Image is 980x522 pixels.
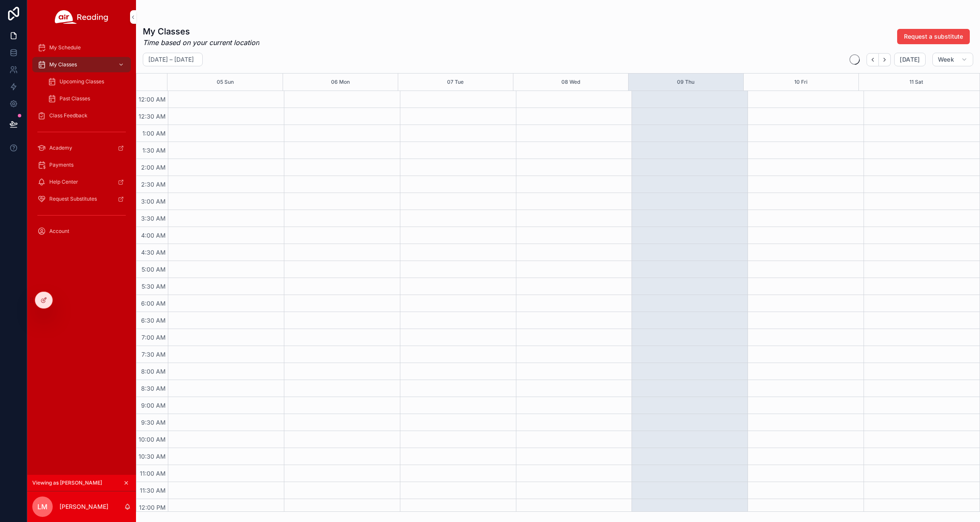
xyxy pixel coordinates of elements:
a: Help Center [32,174,131,190]
span: My Schedule [49,44,81,51]
a: My Classes [32,57,131,72]
span: Week [938,56,954,63]
span: LM [37,502,48,512]
a: Upcoming Classes [42,74,131,89]
span: 8:30 AM [139,385,168,392]
button: [DATE] [894,53,925,66]
h2: [DATE] – [DATE] [148,55,194,64]
button: Back [867,53,879,66]
em: Time based on your current location [143,37,259,48]
span: Request Substitutes [49,196,97,202]
button: Request a substitute [897,29,970,44]
p: [PERSON_NAME] [59,502,108,511]
button: Next [879,53,891,66]
span: 6:00 AM [139,300,168,307]
span: Past Classes [59,95,90,102]
a: Academy [32,140,131,156]
img: App logo [55,10,108,24]
span: Payments [49,162,74,168]
span: 5:30 AM [139,283,168,290]
a: Past Classes [42,91,131,106]
span: 5:00 AM [139,266,168,273]
span: 1:00 AM [140,130,168,137]
span: 3:00 AM [139,198,168,205]
span: Viewing as [PERSON_NAME] [32,479,102,486]
span: [DATE] [900,56,920,63]
div: scrollable content [27,34,136,250]
a: My Schedule [32,40,131,55]
span: 4:30 AM [139,249,168,256]
button: 08 Wed [561,74,580,91]
span: 12:00 AM [136,96,168,103]
span: 3:30 AM [139,215,168,222]
span: 9:30 AM [139,419,168,426]
span: 8:00 AM [139,368,168,375]
span: Class Feedback [49,112,88,119]
span: 10:30 AM [136,453,168,460]
span: 1:30 AM [140,147,168,154]
span: 11:00 AM [138,470,168,477]
span: 4:00 AM [139,232,168,239]
a: Request Substitutes [32,191,131,207]
span: Request a substitute [904,32,963,41]
button: 10 Fri [794,74,807,91]
button: 05 Sun [217,74,234,91]
span: Upcoming Classes [59,78,104,85]
a: Payments [32,157,131,173]
span: 11:30 AM [138,487,168,494]
span: 9:00 AM [139,402,168,409]
span: Help Center [49,179,78,185]
span: 12:30 AM [136,113,168,120]
span: 6:30 AM [139,317,168,324]
button: 09 Thu [677,74,694,91]
span: 7:00 AM [139,334,168,341]
span: My Classes [49,61,77,68]
a: Account [32,224,131,239]
button: Week [932,53,973,66]
button: 06 Mon [331,74,350,91]
button: 07 Tue [447,74,464,91]
span: 10:00 AM [136,436,168,443]
span: 7:30 AM [139,351,168,358]
span: 2:00 AM [139,164,168,171]
h1: My Classes [143,26,259,37]
span: Academy [49,145,72,151]
button: 11 Sat [909,74,923,91]
span: 12:00 PM [137,504,168,511]
span: 2:30 AM [139,181,168,188]
a: Class Feedback [32,108,131,123]
span: Account [49,228,69,235]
